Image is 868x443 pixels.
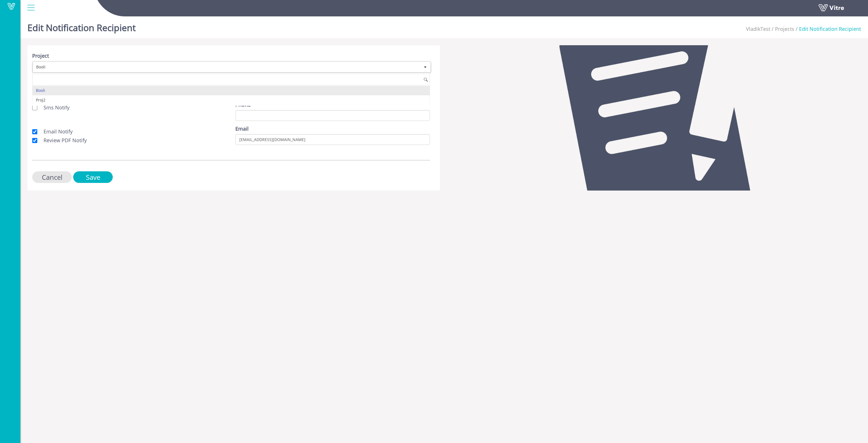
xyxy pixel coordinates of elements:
[32,105,37,110] input: Sms Notify
[746,25,770,32] span: 205
[27,14,136,38] h1: Edit Notification Recipient
[38,104,70,111] label: Sms Notify
[794,25,861,33] li: Edit Notification Recipient
[32,52,49,60] label: Project
[32,171,72,183] input: Cancel
[32,138,37,143] input: Review PDF Notify
[32,129,37,134] input: Email Notify
[38,128,73,135] label: Email Notify
[33,62,420,72] span: Booli
[235,125,249,133] label: Email
[420,62,430,72] span: select
[775,25,794,32] a: Projects
[73,171,113,183] input: Save
[32,95,430,105] li: Proj2
[32,86,430,95] li: Booli
[38,137,87,144] label: Review PDF Notify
